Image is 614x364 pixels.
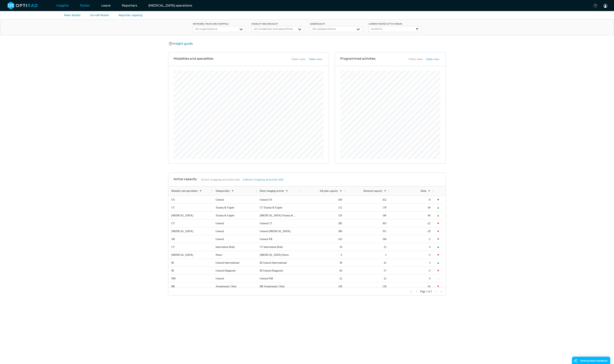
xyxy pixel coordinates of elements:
button: Chart view [290,57,307,61]
div: ▼ [433,227,443,235]
span: ▼ [231,190,234,192]
button: Insight guide [168,41,194,46]
div: [MEDICAL_DATA] [168,211,213,219]
div: 351 [345,227,389,235]
img: brand-opti-rad-logos-blue-and-white-d2f68631ba2948856bd03f2d395fb146ddc8fb01b4b6e9315ea85fa773367... [8,2,38,9]
div: ▲ [433,243,443,251]
div: IR General Diagnostic [257,267,301,274]
div: 41 [345,259,389,266]
div: 120 [301,211,345,219]
div: 66 [389,211,433,219]
div: [MEDICAL_DATA] [168,227,213,235]
div: 60 [301,267,345,274]
div: -2 [389,235,433,243]
div: 130 [345,282,389,290]
a: On-call Roster [90,14,109,17]
div: Trauma & Urgent [213,204,257,211]
div: 112 [301,204,345,211]
button: Chart view [407,57,424,61]
span: Delta [392,190,426,193]
div: ▼ [433,235,443,243]
div: 66 [389,204,433,211]
div: CT Trauma & Urgent [257,204,301,211]
span: Direct imaging activity [260,190,284,193]
div: 380 [301,227,345,235]
div: General NM [257,275,301,282]
div: NM [168,275,213,282]
div: 422 [345,196,389,203]
div: Previous Page [415,290,418,293]
span: 1 [426,290,427,293]
div: CT [168,243,213,251]
a: Reporter capacity [119,14,143,17]
div: Intervention Body [213,243,257,251]
a: Team Roster [64,14,81,17]
div: ▼ [433,282,443,290]
label: modality and speciality [251,23,304,25]
div: [MEDICAL_DATA] Trauma & Urgent [257,211,301,219]
label: networks, trusts and hospitals [193,23,245,25]
div: General XR [257,235,301,243]
div: US [168,196,213,203]
div: ▼ [433,267,443,274]
div: 146 [301,282,345,290]
span: Subspeciality [216,190,230,193]
span: 1 [431,290,432,293]
div: Next Page [434,290,437,293]
div: 4 [389,243,433,251]
div: 0 [389,275,433,282]
div: General [213,219,257,227]
span: Rostered capacity [348,190,382,193]
div: 3 [345,251,389,259]
div: General [MEDICAL_DATA] [257,227,301,235]
div: General [213,275,257,282]
span: ▼ [286,190,288,192]
div: ▲ [433,211,443,219]
label: subspeciality [310,23,363,25]
div: -16 [389,282,433,290]
div: ▼ [433,219,443,227]
div: -3 [389,251,433,259]
div: ▲ [433,204,443,211]
div: 22 [345,243,389,251]
div: -22 [389,219,433,227]
div: 385 [301,219,345,227]
div: 57 [345,267,389,274]
div: ▼ [433,196,443,203]
div: XR [168,235,213,243]
h3: Programmed activities [340,57,375,61]
div: Symptomatic Clinic [213,282,257,290]
div: Trauma & Urgent [213,211,257,219]
div: BR [168,282,213,290]
div: [MEDICAL_DATA] [168,251,213,259]
div: CT [168,204,213,211]
div: 363 [345,219,389,227]
div: 430 [301,196,345,203]
div: 38 [301,259,345,266]
h3: Modalities and specialities [174,57,213,61]
span: ▼ [199,190,202,192]
div: -3 [389,267,433,274]
div: Last Page [440,290,443,293]
div: General CT [257,219,301,227]
span: Modality and specialities [171,190,198,193]
div: -8 [389,196,433,203]
div: ▼ [433,251,443,259]
span: ▼ [384,190,386,192]
div: General US [257,196,301,203]
span: Page [420,290,425,293]
div: 178 [345,204,389,211]
div: [MEDICAL_DATA] Neuro [257,251,301,259]
div: 160 [345,235,389,243]
div: CT Intervention Body [257,243,301,251]
span: ▼ [339,190,342,192]
h3: Active capacity [174,177,197,182]
button: Table view [307,57,323,61]
div: General [213,196,257,203]
div: IR General Interventional [257,259,301,266]
div: ▲ [433,259,443,266]
button: Table view [424,57,440,61]
div: General [213,235,257,243]
div: 22 [301,275,345,282]
button: Indirect imaging activities (50) [242,177,284,182]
